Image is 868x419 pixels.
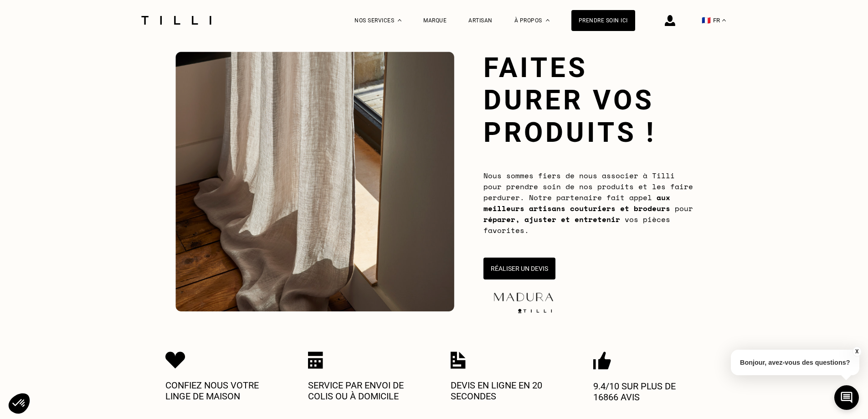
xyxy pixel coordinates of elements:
[483,192,670,214] b: aux meilleurs artisans couturiers et brodeurs
[483,170,693,236] span: Nous sommes fiers de nous associer à Tilli pour prendre soin de nos produits et les faire perdure...
[483,214,620,225] b: réparer, ajuster et entretenir
[483,258,555,279] button: Réaliser un devis
[451,352,466,369] img: Icon
[571,10,635,31] a: Prendre soin ici
[468,17,493,24] a: Artisan
[665,15,675,26] img: icône connexion
[492,291,555,303] img: maduraLogo-5877f563076e9857a9763643b83271db.png
[308,380,417,402] p: Service par envoi de colis ou à domicile
[451,380,560,402] p: Devis en ligne en 20 secondes
[398,19,401,21] img: Menu déroulant
[593,381,703,403] p: 9.4/10 sur plus de 16866 avis
[593,352,611,370] img: Icon
[423,17,447,24] a: Marque
[165,380,275,402] p: Confiez nous votre linge de maison
[722,19,726,21] img: menu déroulant
[731,350,859,375] p: Bonjour, avez-vous des questions?
[702,16,711,25] span: 🇫🇷
[483,52,693,149] h1: Faites durer vos produits !
[546,19,550,21] img: Menu déroulant à propos
[514,309,555,313] img: logo Tilli
[852,347,861,357] button: X
[138,16,215,25] img: Logo du service de couturière Tilli
[165,352,185,369] img: Icon
[308,352,323,369] img: Icon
